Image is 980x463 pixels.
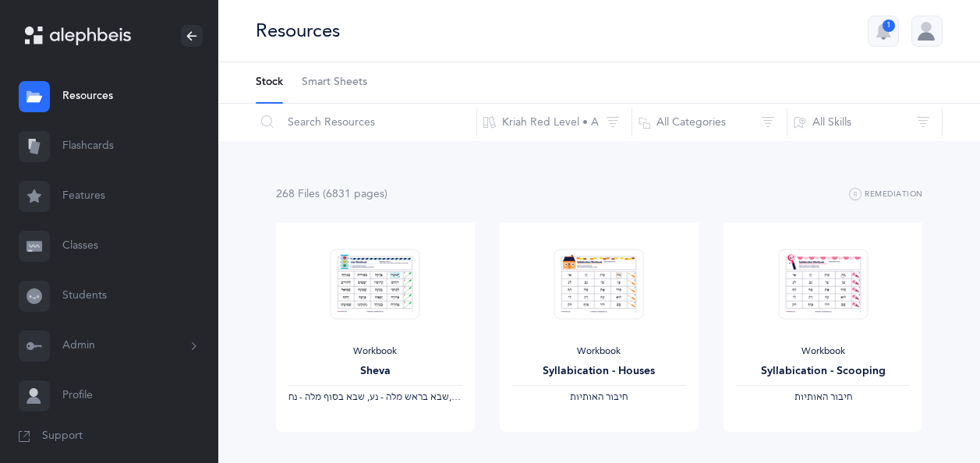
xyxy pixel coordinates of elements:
span: s [315,188,320,200]
span: ‫חיבור האותיות‬ [570,391,628,402]
div: 1 [883,19,895,32]
button: 1 [868,16,899,47]
span: (6831 page ) [323,188,387,200]
button: Remediation [849,186,923,204]
div: ‪, + 2‬ [288,391,462,404]
img: Syllabication-Workbook-Level-1-EN_Red_Houses_thumbnail_1741114032.png [554,249,644,320]
div: Workbook [288,345,462,358]
span: ‫חיבור האותיות‬ [794,391,852,402]
span: ‫שבא בראש מלה - נע, שבא בסוף מלה - נח‬ [288,391,449,402]
button: All Categories [632,104,787,141]
button: All Skills [787,104,943,141]
div: Workbook [512,345,686,358]
span: s [380,188,384,200]
div: Syllabication - Scooping [736,363,910,380]
div: Workbook [736,345,910,358]
img: Syllabication-Workbook-Level-1-EN_Red_Scooping_thumbnail_1741114434.png [778,249,868,320]
span: Smart Sheets [302,75,367,90]
span: 268 File [276,188,320,200]
div: Sheva [288,363,462,380]
div: Syllabication - Houses [512,363,686,380]
span: Support [42,429,83,444]
div: Resources [256,18,340,44]
button: Kriah Red Level • A [476,104,632,141]
img: Sheva-Workbook-Red_EN_thumbnail_1754012358.png [331,249,420,320]
input: Search Resources [255,104,477,141]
